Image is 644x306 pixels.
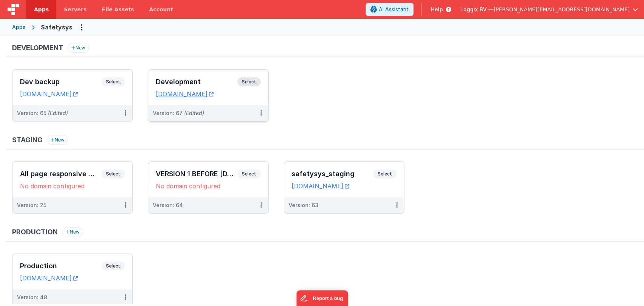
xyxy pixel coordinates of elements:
span: Select [101,169,125,178]
div: No domain configured [156,182,261,190]
div: Safetysys [41,23,72,32]
h3: All page responsive UI backup [DATE] [20,170,101,178]
h3: Production [20,262,101,270]
span: Select [101,261,125,271]
span: Select [237,169,261,178]
span: (Edited) [48,110,68,116]
span: File Assets [102,6,134,13]
span: Apps [34,6,49,13]
div: No domain configured [20,182,125,190]
a: [DOMAIN_NAME] [20,90,78,98]
div: Version: 65 [17,109,68,117]
iframe: Marker.io feedback button [296,290,348,306]
a: [DOMAIN_NAME] [292,182,349,190]
button: New [47,135,68,145]
span: AI Assistant [379,6,409,13]
h3: VERSION 1 BEFORE [DATE] [156,170,237,178]
div: Version: 63 [289,201,318,209]
button: AI Assistant [366,3,413,16]
span: (Edited) [184,110,204,116]
h3: Development [12,44,63,52]
div: Version: 48 [17,294,47,301]
a: [DOMAIN_NAME] [20,274,78,282]
h3: Development [156,78,237,86]
h3: Staging [12,136,43,144]
span: Loggix BV — [460,6,493,13]
div: Apps [12,23,26,31]
h3: Dev backup [20,78,101,86]
button: New [62,227,83,237]
span: Servers [64,6,86,13]
span: Select [373,169,397,178]
div: Version: 67 [153,109,204,117]
button: Loggix BV — [PERSON_NAME][EMAIL_ADDRESS][DOMAIN_NAME] [460,6,638,13]
span: [PERSON_NAME][EMAIL_ADDRESS][DOMAIN_NAME] [493,6,630,13]
h3: safetysys_staging [292,170,373,178]
div: Version: 25 [17,201,46,209]
span: Help [431,6,443,13]
button: New [68,43,89,53]
span: Select [101,77,125,86]
h3: Production [12,228,58,236]
button: Options [75,21,88,33]
span: Select [237,77,261,86]
div: Version: 64 [153,201,183,209]
a: [DOMAIN_NAME] [156,90,214,98]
